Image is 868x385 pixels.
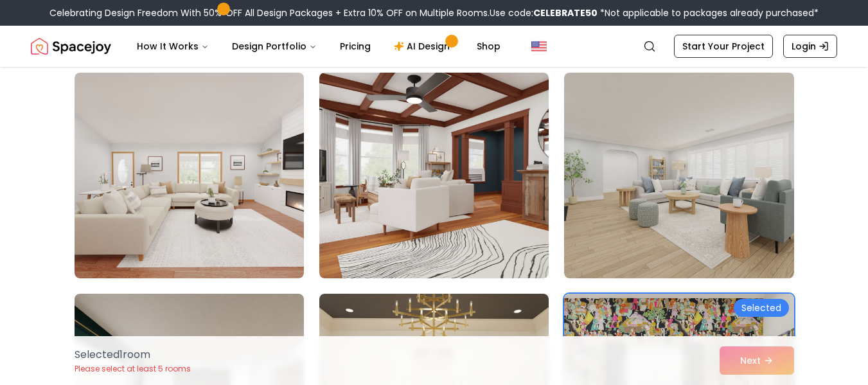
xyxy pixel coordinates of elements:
button: Design Portfolio [222,33,327,59]
a: Pricing [330,33,381,59]
nav: Global [31,26,837,67]
a: Start Your Project [674,35,773,58]
a: Login [783,35,837,58]
nav: Main [127,33,511,59]
span: Use code: [490,6,598,19]
button: How It Works [127,33,219,59]
p: Please select at least 5 rooms [75,364,191,374]
img: Room room-20 [319,73,549,278]
img: United States [531,39,547,54]
b: CELEBRATE50 [533,6,598,19]
img: Room room-21 [564,73,793,278]
a: Shop [466,33,511,59]
div: Celebrating Design Freedom With 50% OFF All Design Packages + Extra 10% OFF on Multiple Rooms. [49,6,819,19]
div: Selected [734,299,789,317]
img: Spacejoy Logo [31,33,111,59]
span: *Not applicable to packages already purchased* [598,6,819,19]
a: Spacejoy [31,33,111,59]
a: AI Design [384,33,464,59]
p: Selected 1 room [75,347,191,363]
img: Room room-19 [75,73,304,278]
